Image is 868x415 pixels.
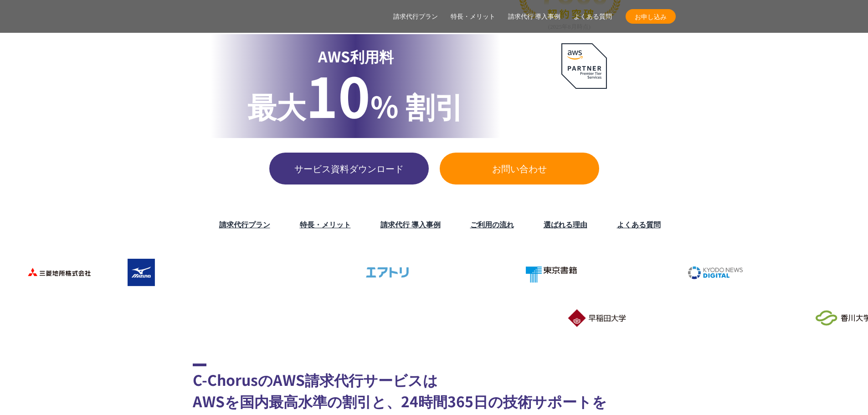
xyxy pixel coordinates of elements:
[393,12,438,21] a: 請求代行プラン
[247,8,505,23] p: 国内最高水準の割引と 24時間365日の無料AWS技術サポート
[268,254,341,291] img: フジモトHD
[247,45,464,67] p: AWS利用料
[440,153,599,184] a: お問い合わせ
[104,254,177,291] img: ミズノ
[544,219,587,230] a: 選ばれる理由
[269,162,429,175] span: サービス資料ダウンロード
[247,84,306,126] span: 最大
[395,300,468,336] img: 日本財団
[432,254,505,291] img: ヤマサ醤油
[760,254,833,291] img: まぐまぐ
[617,219,661,230] a: よくある質問
[380,219,441,230] a: 請求代行 導入事例
[678,254,751,291] img: 共同通信デジタル
[350,254,423,291] img: エアトリ
[306,55,370,134] span: 10
[574,12,612,21] a: よくある質問
[22,254,95,291] img: 三菱地所
[313,300,386,336] img: 国境なき医師団
[67,300,140,336] img: ファンコミュニケーションズ
[300,219,351,230] a: 特長・メリット
[440,162,599,175] span: お問い合わせ
[149,300,222,336] img: エイチーム
[247,67,464,127] p: % 割引
[560,300,632,336] img: 早稲田大学
[186,254,259,291] img: 住友生命保険相互
[724,300,796,336] img: 大阪工業大学
[626,9,676,24] a: お申し込み
[514,254,587,291] img: 東京書籍
[642,300,714,336] img: 一橋大学
[626,12,676,21] span: お申し込み
[269,153,429,184] a: サービス資料ダウンロード
[470,219,514,230] a: ご利用の流れ
[451,12,495,21] a: 特長・メリット
[561,43,607,89] img: AWSプレミアティアサービスパートナー
[508,12,561,21] a: 請求代行 導入事例
[543,94,625,128] p: AWS最上位 プレミアティア サービスパートナー
[596,254,669,291] img: クリスピー・クリーム・ドーナツ
[231,300,304,336] img: クリーク・アンド・リバー
[478,300,550,336] img: 慶應義塾
[219,219,270,230] a: 請求代行プラン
